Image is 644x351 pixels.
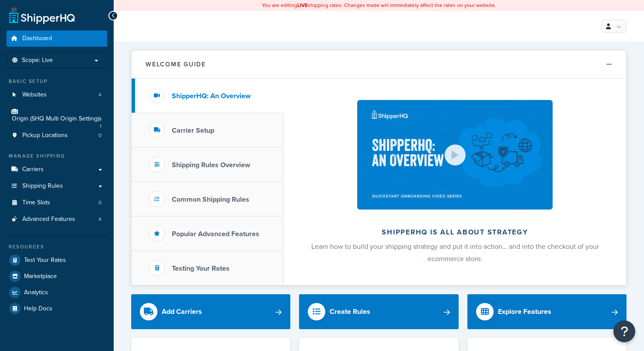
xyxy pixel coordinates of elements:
[7,211,107,227] li: Advanced Features
[98,132,101,139] span: 0
[7,243,107,251] div: Resources
[172,230,259,238] h3: Popular Advanced Features
[98,199,101,206] span: 0
[7,127,107,144] li: Pickup Locations
[24,289,48,296] span: Analytics
[7,162,107,178] a: Carriers
[7,211,107,227] a: Advanced Features4
[162,306,202,318] div: Add Carriers
[172,92,251,100] h3: ShipperHQ: An Overview
[146,61,206,68] h2: Welcome Guide
[498,306,551,318] div: Explore Features
[7,195,107,211] li: Time Slots
[7,103,107,127] a: Origin (SHQ Multi Origin Setting)s1
[7,103,107,127] li: Origin (SHQ Multi Origin Setting)s
[311,241,599,264] span: Learn how to build your shipping strategy and put it into action… and into the checkout of your e...
[7,252,107,268] a: Test Your Rates
[172,265,230,272] h3: Testing Your Rates
[98,91,101,99] span: 4
[22,216,75,223] span: Advanced Features
[22,35,52,42] span: Dashboard
[131,294,290,329] a: Add Carriers
[22,199,50,206] span: Time Slots
[7,301,107,317] a: Help Docs
[467,294,627,329] a: Explore Features
[22,132,68,139] span: Pickup Locations
[7,31,107,47] a: Dashboard
[307,228,603,236] h2: ShipperHQ is all about strategy
[297,1,308,9] b: LIVE
[132,51,626,79] button: Welcome Guide
[22,182,63,190] span: Shipping Rules
[172,161,250,169] h3: Shipping Rules Overview
[24,257,66,264] span: Test Your Rates
[299,294,458,329] a: Create Rules
[172,127,214,134] h3: Carrier Setup
[12,115,102,123] span: Origin (SHQ Multi Origin Setting)s
[24,273,57,280] span: Marketplace
[100,123,101,130] span: 1
[7,268,107,284] a: Marketplace
[7,152,107,160] div: Manage Shipping
[7,285,107,300] a: Analytics
[7,127,107,144] a: Pickup Locations0
[22,166,44,173] span: Carriers
[7,87,107,103] a: Websites4
[7,87,107,103] li: Websites
[98,216,101,223] span: 4
[357,100,552,210] img: ShipperHQ is all about strategy
[330,306,370,318] div: Create Rules
[7,78,107,85] div: Basic Setup
[172,196,249,203] h3: Common Shipping Rules
[7,178,107,194] a: Shipping Rules
[7,195,107,211] a: Time Slots0
[22,57,53,64] span: Scope: Live
[613,320,635,342] button: Open Resource Center
[22,91,47,99] span: Websites
[24,305,52,313] span: Help Docs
